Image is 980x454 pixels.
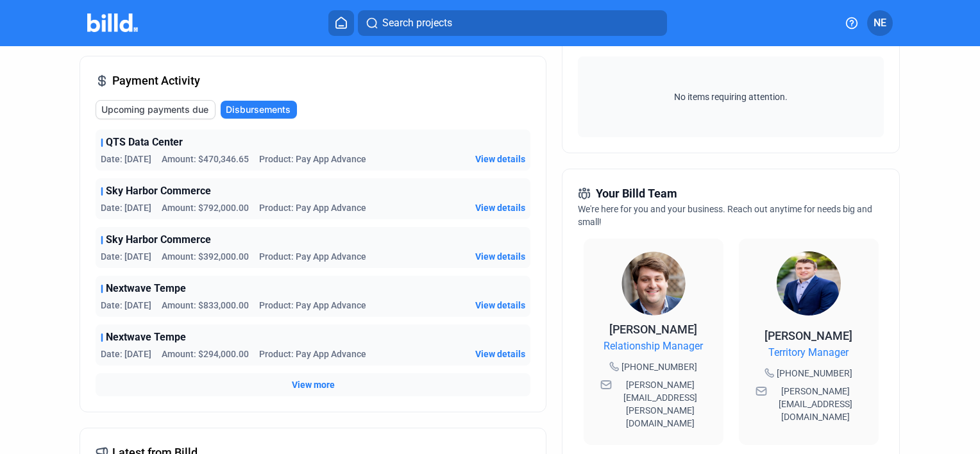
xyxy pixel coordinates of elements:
[596,185,677,203] span: Your Billd Team
[874,15,886,31] span: NE
[621,251,686,315] img: Relationship Manager
[112,72,200,90] span: Payment Activity
[226,103,291,116] span: Disbursements
[259,299,366,312] span: Product: Pay App Advance
[101,299,151,312] span: Date: [DATE]
[777,251,841,315] img: Territory Manager
[578,204,872,227] span: We're here for you and your business. Reach out anytime for needs big and small!
[765,329,852,342] span: [PERSON_NAME]
[475,250,525,263] button: View details
[101,201,151,214] span: Date: [DATE]
[259,250,366,263] span: Product: Pay App Advance
[259,348,366,360] span: Product: Pay App Advance
[101,103,208,116] span: Upcoming payments due
[162,250,249,263] span: Amount: $392,000.00
[768,345,849,360] span: Territory Manager
[106,281,186,296] span: Nextwave Tempe
[259,153,366,165] span: Product: Pay App Advance
[777,367,852,380] span: [PHONE_NUMBER]
[87,13,138,32] img: Billd Company Logo
[292,378,335,391] button: View more
[96,100,215,119] button: Upcoming payments due
[604,339,703,354] span: Relationship Manager
[101,153,151,165] span: Date: [DATE]
[162,153,249,165] span: Amount: $470,346.65
[475,153,525,165] button: View details
[475,201,525,214] button: View details
[101,348,151,360] span: Date: [DATE]
[583,90,878,103] span: No items requiring attention.
[382,15,452,31] span: Search projects
[358,10,667,36] button: Search projects
[259,201,366,214] span: Product: Pay App Advance
[106,183,211,199] span: Sky Harbor Commerce
[614,378,707,430] span: [PERSON_NAME][EMAIL_ADDRESS][PERSON_NAME][DOMAIN_NAME]
[162,201,249,214] span: Amount: $792,000.00
[106,135,183,150] span: QTS Data Center
[621,360,697,373] span: [PHONE_NUMBER]
[867,10,893,36] button: NE
[162,348,249,360] span: Amount: $294,000.00
[106,330,186,345] span: Nextwave Tempe
[475,299,525,312] button: View details
[475,348,525,360] button: View details
[162,299,249,312] span: Amount: $833,000.00
[770,385,862,423] span: [PERSON_NAME][EMAIL_ADDRESS][DOMAIN_NAME]
[101,250,151,263] span: Date: [DATE]
[106,232,211,248] span: Sky Harbor Commerce
[221,101,297,119] button: Disbursements
[609,323,697,336] span: [PERSON_NAME]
